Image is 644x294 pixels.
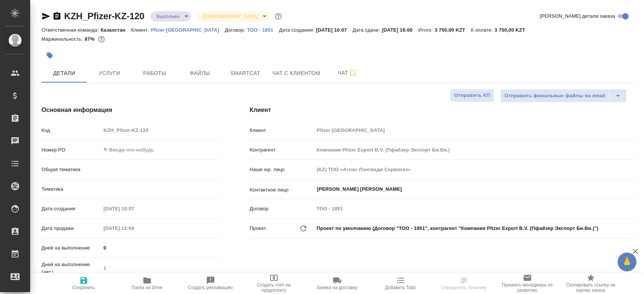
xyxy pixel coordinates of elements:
span: 🙏 [621,254,633,270]
p: Наше юр. лицо [250,166,314,173]
p: Дата создания [41,205,101,213]
p: Маржинальность: [41,36,85,42]
span: Определить тематику [441,285,487,290]
p: Казахстан [101,27,131,33]
span: Добавить Todo [385,285,416,290]
p: Общая тематика [41,166,101,173]
p: 3 750,00 KZT [495,27,531,33]
p: ТОО - 1851 [247,27,279,33]
button: Добавить тэг [41,47,58,64]
span: Чат [329,68,366,78]
div: Выполнен [197,11,269,21]
a: ТОО - 1851 [247,26,279,33]
p: Клиент [250,127,314,134]
span: Сохранить [72,285,95,290]
p: Договор: [225,27,247,33]
p: Дата создания: [279,27,316,33]
p: Контактное лицо [250,186,314,194]
div: Проект по умолчанию (Договор "ТОО - 1851", контрагент "Компания Pfizer Export B.V. (Пфайзер Экспо... [314,222,636,235]
button: Скопировать ссылку для ЯМессенджера [41,12,51,21]
button: 🙏 [618,253,636,271]
div: ​ [101,163,219,176]
span: Папка на Drive [132,285,163,290]
button: Создать счет на предоплату [242,273,306,294]
input: Пустое поле [314,125,636,136]
p: Клиент: [131,27,151,33]
button: Определить тематику [432,273,496,294]
p: Pfizer [GEOGRAPHIC_DATA] [151,27,225,33]
p: Итого: [418,27,435,33]
input: Пустое поле [101,263,219,274]
span: Работы [137,69,173,78]
span: Детали [46,69,82,78]
input: Пустое поле [314,164,636,175]
button: [DEMOGRAPHIC_DATA] [201,13,260,20]
div: ​ [101,183,219,196]
p: [DATE] 16:00 [382,27,418,33]
a: Pfizer [GEOGRAPHIC_DATA] [151,26,225,33]
input: Пустое поле [101,223,167,234]
button: Заявка на доставку [306,273,369,294]
p: Контрагент [250,146,314,154]
p: Дата продажи [41,225,101,232]
p: 87% [85,36,96,42]
div: Выполнен [151,11,191,21]
input: ✎ Введи что-нибудь [101,242,219,253]
span: Скопировать ссылку на оценку заказа [564,282,618,293]
span: Создать счет на предоплату [247,282,301,293]
input: Пустое поле [101,203,167,214]
span: Призвать менеджера по развитию [500,282,555,293]
span: Отправить КП [454,91,490,100]
p: К оплате: [471,27,495,33]
p: Проект [250,225,266,232]
button: Создать рекламацию [179,273,242,294]
input: ✎ Введи что-нибудь [101,144,219,155]
button: Призвать менеджера по развитию [496,273,559,294]
span: Файлы [182,69,218,78]
span: Чат с клиентом [272,69,320,78]
p: Дата сдачи: [352,27,381,33]
span: Создать рекламацию [188,285,233,290]
button: Сохранить [52,273,115,294]
button: Доп статусы указывают на важность/срочность заказа [274,11,283,21]
p: Договор [250,205,314,213]
p: 3 750,00 KZT [435,27,471,33]
p: Ответственная команда: [41,27,101,33]
button: Open [632,188,633,190]
button: 64.61 RUB; [97,34,106,44]
button: Выполнен [154,13,182,20]
button: Отправить финальные файлы на email [500,89,610,103]
button: Папка на Drive [115,273,179,294]
span: Заявка на доставку [317,285,357,290]
button: Скопировать ссылку [52,12,61,21]
button: Скопировать ссылку на оценку заказа [559,273,622,294]
input: Пустое поле [314,203,636,214]
h4: Основная информация [41,106,220,115]
button: Добавить Todo [369,273,432,294]
p: Дней на выполнение (авт.) [41,261,101,276]
h4: Клиент [250,106,636,115]
svg: Подписаться [348,69,357,78]
div: split button [500,89,627,103]
span: Smartcat [227,69,263,78]
input: Пустое поле [101,125,219,136]
p: [DATE] 10:07 [316,27,353,33]
p: Код [41,127,101,134]
p: Номер PO [41,146,101,154]
a: KZH_Pfizer-KZ-120 [64,11,144,21]
button: Отправить КП [450,89,494,102]
span: [PERSON_NAME] детали заказа [540,12,615,20]
p: Дней на выполнение [41,244,101,252]
p: Тематика [41,185,101,193]
span: Отправить финальные файлы на email [504,92,606,100]
span: Услуги [91,69,128,78]
input: Пустое поле [314,144,636,155]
